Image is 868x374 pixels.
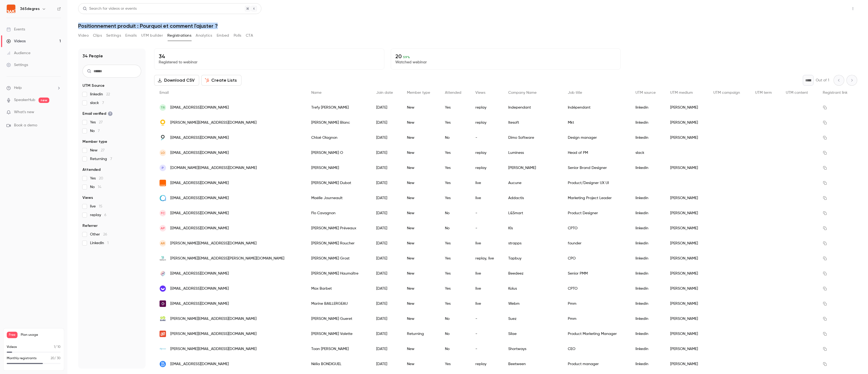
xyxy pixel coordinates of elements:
div: live [470,281,503,296]
span: Free [7,332,18,338]
div: linkedin [630,130,665,145]
span: 26 [103,233,107,236]
div: linkedin [630,356,665,372]
div: Nélia BONDIGUEL [306,356,371,372]
h1: 34 People [82,53,103,59]
div: New [402,356,440,372]
div: linkedin [630,206,665,221]
div: Indépendant [562,100,630,115]
span: [EMAIL_ADDRESS][DOMAIN_NAME] [170,180,229,186]
div: CPO [562,251,630,266]
span: UTM term [755,91,772,95]
span: linkedin [90,92,110,97]
div: No [440,311,470,326]
span: No [90,184,101,190]
div: [DATE] [371,311,402,326]
button: Emails [125,31,137,40]
div: Marine BAILLERGEAU [306,296,371,311]
div: New [402,115,440,130]
img: silae.fr [160,331,166,337]
div: [PERSON_NAME] [665,130,708,145]
span: LinkedIn [90,240,109,246]
button: Clips [93,31,102,40]
button: UTM builder [141,31,163,40]
section: facet-groups [82,83,141,246]
span: UTM content [786,91,808,95]
span: Email verified [82,111,113,116]
h1: Positionnement produit : Pourquoi et comment l'ajuster ? [78,23,857,29]
div: Aucune [503,175,562,191]
div: [DATE] [371,175,402,191]
span: 20 [99,176,103,180]
span: 27 [101,148,105,152]
span: AP [161,226,165,231]
div: Yes [440,191,470,206]
div: CEO [562,341,630,356]
div: slack [630,145,665,160]
div: linkedin [630,281,665,296]
img: kolus.io [160,285,166,292]
div: Silae [503,326,562,341]
img: webmecanik.com [160,300,166,307]
div: founder [562,236,630,251]
button: Analytics [196,31,212,40]
div: replay [470,356,503,372]
span: Plan usage [21,333,61,337]
div: No [440,341,470,356]
div: New [402,281,440,296]
div: Product Marketing Manager [562,326,630,341]
div: live [470,175,503,191]
div: [PERSON_NAME] Blanc [306,115,371,130]
span: [EMAIL_ADDRESS][DOMAIN_NAME] [170,105,229,110]
p: Monthly registrants [7,356,37,361]
span: [EMAIL_ADDRESS][DOMAIN_NAME] [170,226,229,231]
div: [PERSON_NAME] [306,160,371,175]
div: [PERSON_NAME] [665,191,708,206]
div: linkedin [630,160,665,175]
div: Yes [440,281,470,296]
div: Marketing Project Leader [562,191,630,206]
span: New [90,148,105,153]
span: UTM source [635,91,656,95]
div: No [440,221,470,236]
span: [DOMAIN_NAME][EMAIL_ADDRESS][DOMAIN_NAME] [170,165,257,171]
span: Attended [82,167,101,172]
span: UTM medium [670,91,693,95]
div: Design manager [562,130,630,145]
div: - [470,206,503,221]
div: Kls [503,221,562,236]
span: [EMAIL_ADDRESS][DOMAIN_NAME] [170,361,229,367]
span: 7 [102,101,104,105]
span: [PERSON_NAME][EMAIL_ADDRESS][DOMAIN_NAME] [170,346,257,352]
span: [EMAIL_ADDRESS][DOMAIN_NAME] [170,210,229,216]
p: Out of 1 [816,78,829,83]
p: 20 [395,53,616,60]
div: Kolus [503,281,562,296]
div: New [402,206,440,221]
span: Join date [376,91,393,95]
div: [PERSON_NAME] [665,356,708,372]
span: [PERSON_NAME][EMAIL_ADDRESS][DOMAIN_NAME] [170,120,257,126]
div: [DATE] [371,115,402,130]
img: tapbuy.io [160,255,166,262]
div: No [440,206,470,221]
p: / 10 [54,345,61,349]
div: Tapbuy [503,251,562,266]
div: live [470,266,503,281]
div: - [470,326,503,341]
button: Download CSV [154,75,199,86]
div: [PERSON_NAME] [665,251,708,266]
div: live [470,236,503,251]
img: orange.fr [160,180,166,186]
span: 27 [99,120,103,124]
div: L&Smart [503,206,562,221]
div: New [402,175,440,191]
span: 20 [51,357,54,360]
div: replay [470,160,503,175]
div: replay [470,100,503,115]
div: [PERSON_NAME] Dubat [306,175,371,191]
div: [PERSON_NAME] [665,100,708,115]
span: Attended [445,91,461,95]
div: linkedin [630,266,665,281]
div: [DATE] [371,296,402,311]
